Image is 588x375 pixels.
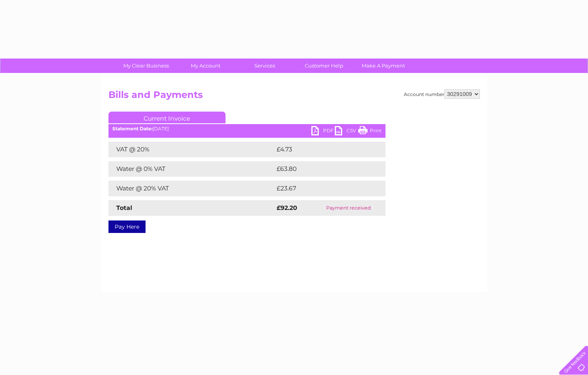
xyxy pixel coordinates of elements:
[173,59,238,73] a: My Account
[108,112,226,123] a: Current Invoice
[312,200,385,216] td: Payment received
[351,59,416,73] a: Make A Payment
[358,126,382,137] a: Print
[108,181,275,196] td: Water @ 20% VAT
[112,126,153,132] b: Statement Date:
[108,89,480,104] h2: Bills and Payments
[233,59,297,73] a: Services
[275,142,367,157] td: £4.73
[275,181,369,196] td: £23.67
[114,59,178,73] a: My Clear Business
[404,89,480,99] div: Account number
[335,126,358,137] a: CSV
[108,220,146,233] a: Pay Here
[108,161,275,177] td: Water @ 0% VAT
[275,161,370,177] td: £63.80
[116,204,132,211] strong: Total
[108,142,275,157] td: VAT @ 20%
[311,126,335,137] a: PDF
[292,59,356,73] a: Customer Help
[277,204,297,211] strong: £92.20
[108,126,385,132] div: [DATE]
